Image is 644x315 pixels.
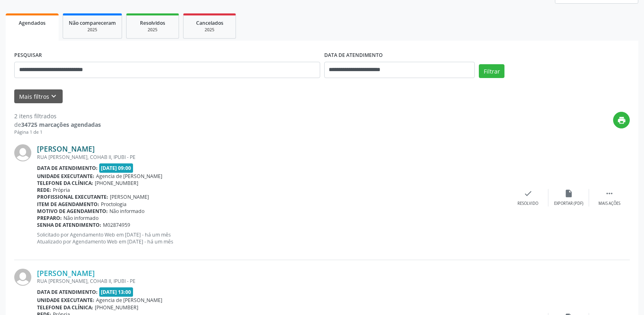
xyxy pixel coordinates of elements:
[37,269,95,278] a: [PERSON_NAME]
[103,222,130,228] span: M02874959
[95,304,138,311] span: [PHONE_NUMBER]
[37,231,508,245] p: Solicitado por Agendamento Web em [DATE] - há um mês Atualizado por Agendamento Web em [DATE] - h...
[14,89,63,104] button: Mais filtroskeyboard_arrow_down
[53,187,70,193] span: Própria
[63,215,98,222] span: Não informado
[14,144,31,161] img: img
[110,193,149,200] span: [PERSON_NAME]
[524,189,533,198] i: check
[517,201,538,206] div: Resolvido
[554,201,583,206] div: Exportar (PDF)
[37,208,108,215] b: Motivo de agendamento:
[21,121,101,128] strong: 34725 marcações agendadas
[324,49,383,62] label: DATA DE ATENDIMENTO
[37,215,62,222] b: Preparo:
[96,173,162,180] span: Agencia de [PERSON_NAME]
[37,144,95,153] a: [PERSON_NAME]
[37,187,51,193] b: Rede:
[37,222,101,228] b: Senha de atendimento:
[37,304,93,311] b: Telefone da clínica:
[95,180,138,187] span: [PHONE_NUMBER]
[37,278,508,285] div: RUA [PERSON_NAME], COHAB II, IPUBI - PE
[14,129,101,136] div: Página 1 de 1
[37,154,508,161] div: RUA [PERSON_NAME], COHAB II, IPUBI - PE
[37,297,94,304] b: Unidade executante:
[14,269,31,286] img: img
[37,173,94,180] b: Unidade executante:
[37,193,108,200] b: Profissional executante:
[564,189,573,198] i: insert_drive_file
[96,297,162,304] span: Agencia de [PERSON_NAME]
[132,27,173,33] div: 2025
[99,287,133,297] span: [DATE] 13:00
[37,289,98,295] b: Data de atendimento:
[49,92,58,101] i: keyboard_arrow_down
[140,20,165,26] span: Resolvidos
[109,208,144,215] span: Não informado
[19,20,46,26] span: Agendados
[479,64,504,78] button: Filtrar
[598,201,620,206] div: Mais ações
[605,189,614,198] i: 
[69,27,116,33] div: 2025
[69,20,116,26] span: Não compareceram
[613,112,630,128] button: print
[189,27,230,33] div: 2025
[101,201,127,208] span: Proctologia
[196,20,223,26] span: Cancelados
[37,165,98,172] b: Data de atendimento:
[37,180,93,187] b: Telefone da clínica:
[617,116,626,125] i: print
[99,163,133,173] span: [DATE] 09:00
[14,49,42,62] label: PESQUISAR
[37,201,99,208] b: Item de agendamento:
[14,112,101,120] div: 2 itens filtrados
[14,120,101,129] div: de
